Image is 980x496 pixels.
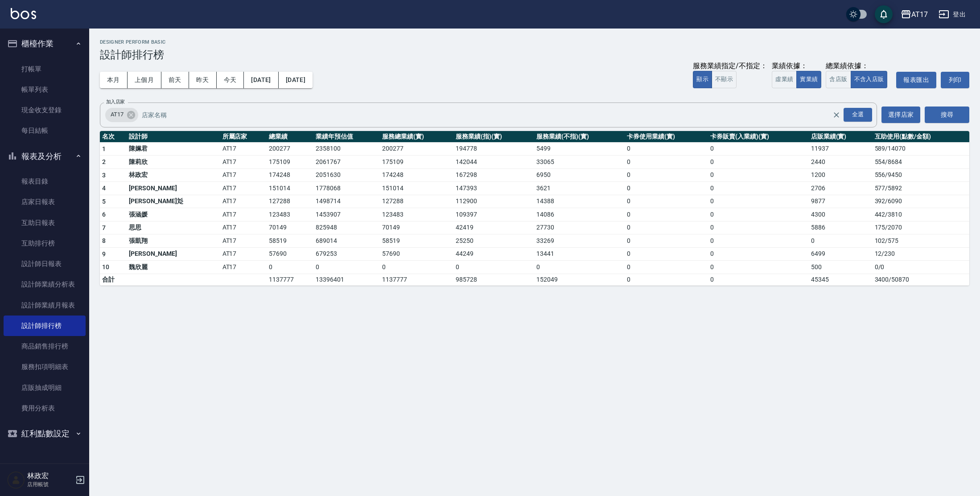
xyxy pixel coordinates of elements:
[708,156,808,169] td: 0
[267,247,313,261] td: 57690
[4,120,86,141] a: 每日結帳
[809,221,873,234] td: 5886
[102,250,106,258] span: 9
[267,221,313,234] td: 70149
[842,106,874,123] button: Open
[313,156,380,169] td: 2061767
[873,208,969,221] td: 442 / 3810
[873,156,969,169] td: 554 / 8684
[453,274,534,285] td: 985728
[809,261,873,274] td: 500
[625,247,708,261] td: 0
[453,261,534,274] td: 0
[380,142,453,156] td: 200277
[102,145,106,152] span: 1
[4,316,86,336] a: 設計師排行榜
[27,471,73,480] h5: 林政宏
[453,208,534,221] td: 109397
[534,247,625,261] td: 13441
[534,168,625,182] td: 6950
[220,208,267,221] td: AT17
[534,195,625,208] td: 14388
[809,168,873,182] td: 1200
[267,261,313,274] td: 0
[313,168,380,182] td: 2051630
[826,61,892,71] div: 總業績依據：
[4,32,86,55] button: 櫃檯作業
[4,357,86,377] a: 服務扣項明細表
[534,182,625,195] td: 3621
[809,142,873,156] td: 11937
[873,247,969,261] td: 12 / 230
[102,158,106,165] span: 2
[708,195,808,208] td: 0
[267,131,313,143] th: 總業績
[708,168,808,182] td: 0
[453,142,534,156] td: 194778
[772,61,821,71] div: 業績依據：
[453,168,534,182] td: 167298
[267,234,313,248] td: 58519
[127,182,220,195] td: [PERSON_NAME]
[708,221,808,234] td: 0
[313,261,380,274] td: 0
[220,234,267,248] td: AT17
[453,234,534,248] td: 25250
[102,172,106,179] span: 3
[809,247,873,261] td: 6499
[809,131,873,143] th: 店販業績(實)
[127,221,220,234] td: 思思
[313,142,380,156] td: 2358100
[534,156,625,169] td: 33065
[625,195,708,208] td: 0
[127,168,220,182] td: 林政宏
[189,72,217,88] button: 昨天
[220,247,267,261] td: AT17
[534,208,625,221] td: 14086
[809,195,873,208] td: 9877
[772,71,797,88] button: 虛業績
[625,131,708,143] th: 卡券使用業績(實)
[708,142,808,156] td: 0
[100,274,127,285] td: 合計
[875,5,893,23] button: save
[873,182,969,195] td: 577 / 5892
[217,72,244,88] button: 今天
[851,71,888,88] button: 不含入店販
[844,108,872,122] div: 全選
[267,208,313,221] td: 123483
[809,182,873,195] td: 2706
[4,295,86,316] a: 設計師業績月報表
[127,247,220,261] td: [PERSON_NAME]
[313,182,380,195] td: 1778068
[267,195,313,208] td: 127288
[4,59,86,79] a: 打帳單
[911,9,928,20] div: AT17
[708,274,808,285] td: 0
[102,263,110,271] span: 10
[896,72,936,88] a: 報表匯出
[625,156,708,169] td: 0
[625,261,708,274] td: 0
[267,142,313,156] td: 200277
[830,109,843,121] button: Clear
[4,145,86,168] button: 報表及分析
[534,221,625,234] td: 27730
[708,234,808,248] td: 0
[380,247,453,261] td: 57690
[105,108,138,122] div: AT17
[4,422,86,445] button: 紅利點數設定
[380,131,453,143] th: 服務總業績(實)
[708,247,808,261] td: 0
[267,156,313,169] td: 175109
[7,471,25,489] img: Person
[380,156,453,169] td: 175109
[625,142,708,156] td: 0
[267,274,313,285] td: 1137777
[809,234,873,248] td: 0
[534,261,625,274] td: 0
[100,131,127,143] th: 名次
[708,208,808,221] td: 0
[897,5,931,24] button: AT17
[127,156,220,169] td: 陳莉欣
